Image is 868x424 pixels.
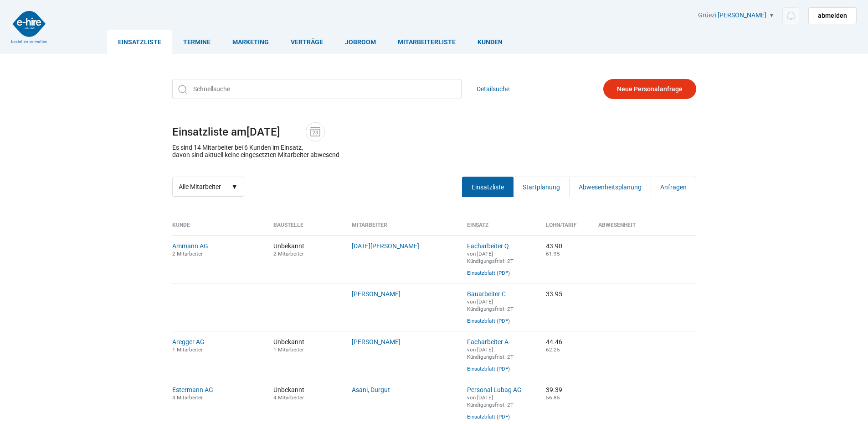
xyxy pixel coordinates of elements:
small: von [DATE] Kündigungsfrist: 2T [467,346,514,360]
nobr: 39.39 [546,386,562,393]
small: 4 Mitarbeiter [172,394,203,401]
th: Baustelle [267,222,345,235]
a: Neue Personalanfrage [603,79,696,99]
small: von [DATE] Kündigungsfrist: 2T [467,251,514,264]
small: 2 Mitarbeiter [273,251,304,257]
span: Unbekannt [273,242,339,257]
img: logo2.png [11,11,47,43]
a: Aregger AG [172,338,205,345]
small: 1 Mitarbeiter [172,346,203,353]
small: 56.85 [546,394,560,401]
small: 61.95 [546,251,560,257]
a: Einsatzblatt (PDF) [467,318,510,324]
a: Termine [172,30,221,54]
small: 4 Mitarbeiter [273,394,304,401]
th: Lohn/Tarif [539,222,591,235]
img: icon-notification.svg [785,10,796,21]
p: Es sind 14 Mitarbeiter bei 6 Kunden im Einsatz, davon sind aktuell keine eingesetzten Mitarbeiter... [172,144,339,158]
nobr: 44.46 [546,338,562,345]
a: Detailsuche [477,79,509,99]
small: 2 Mitarbeiter [172,251,203,257]
nobr: 43.90 [546,242,562,250]
th: Einsatz [460,222,539,235]
a: Verträge [280,30,334,54]
th: Kunde [172,222,267,235]
a: [PERSON_NAME] [718,11,766,19]
nobr: 33.95 [546,290,562,298]
input: Schnellsuche [172,79,462,99]
a: Jobroom [334,30,387,54]
a: [PERSON_NAME] [352,338,401,345]
div: Grüezi [698,11,857,24]
a: Asani, Durgut [352,386,390,393]
th: Abwesenheit [591,222,696,235]
a: Abwesenheitsplanung [569,177,651,197]
a: [DATE][PERSON_NAME] [352,242,419,250]
a: abmelden [808,7,857,24]
a: Mitarbeiterliste [387,30,467,54]
th: Mitarbeiter [345,222,460,235]
a: Anfragen [651,177,696,197]
a: Estermann AG [172,386,213,393]
span: Unbekannt [273,338,339,353]
a: [PERSON_NAME] [352,290,401,298]
a: Ammann AG [172,242,208,250]
a: Startplanung [513,177,570,197]
a: Einsatzliste [107,30,172,54]
a: Einsatzblatt (PDF) [467,270,510,276]
a: Kunden [467,30,514,54]
a: Facharbeiter Q [467,242,509,250]
a: Einsatzblatt (PDF) [467,414,510,420]
small: von [DATE] Kündigungsfrist: 2T [467,394,514,408]
h1: Einsatzliste am [172,122,696,141]
small: von [DATE] Kündigungsfrist: 2T [467,298,514,312]
a: Einsatzblatt (PDF) [467,366,510,372]
a: Einsatzliste [462,177,514,197]
a: Personal Lubag AG [467,386,522,393]
a: Facharbeiter A [467,338,508,345]
small: 62.25 [546,346,560,353]
span: Unbekannt [273,386,339,401]
img: icon-date.svg [308,125,322,139]
a: Bauarbeiter C [467,290,506,298]
small: 1 Mitarbeiter [273,346,304,353]
a: Marketing [221,30,280,54]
